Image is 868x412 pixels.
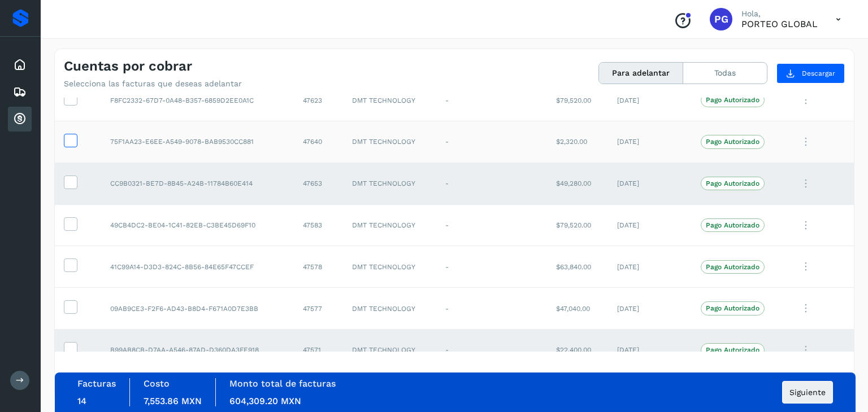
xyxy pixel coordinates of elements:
[706,179,759,187] p: Pago Autorizado
[343,80,436,121] td: DMT TECHNOLOGY
[776,63,845,84] button: Descargar
[77,396,86,406] span: 14
[101,330,294,371] td: B99AB8CB-D7AA-A546-87AD-D360DA3FE918
[101,80,294,121] td: F8FC2332-67D7-0A48-B357-6859D2EE0A1C
[547,330,608,371] td: $22,400.00
[706,263,759,271] p: Pago Autorizado
[64,79,242,89] p: Selecciona las facturas que deseas adelantar
[343,330,436,371] td: DMT TECHNOLOGY
[343,288,436,330] td: DMT TECHNOLOGY
[229,396,301,406] span: 604,309.20 MXN
[343,163,436,204] td: DMT TECHNOLOGY
[8,52,32,77] div: Inicio
[608,121,692,163] td: [DATE]
[436,80,547,121] td: -
[144,378,170,389] label: Costo
[436,246,547,288] td: -
[741,19,818,29] p: PORTEO GLOBAL
[343,204,436,246] td: DMT TECHNOLOGY
[436,204,547,246] td: -
[706,304,759,312] p: Pago Autorizado
[706,346,759,354] p: Pago Autorizado
[8,80,32,104] div: Embarques
[608,163,692,204] td: [DATE]
[547,121,608,163] td: $2,320.00
[101,163,294,204] td: CC9B0321-BE7D-8B45-A24B-11784B60E414
[706,96,759,104] p: Pago Autorizado
[101,288,294,330] td: 09AB9CE3-F2F6-AD43-B8D4-F671A0D7E3BB
[608,204,692,246] td: [DATE]
[436,288,547,330] td: -
[436,163,547,204] td: -
[343,121,436,163] td: DMT TECHNOLOGY
[789,388,826,396] span: Siguiente
[608,330,692,371] td: [DATE]
[144,396,202,406] span: 7,553.86 MXN
[547,204,608,246] td: $79,520.00
[608,246,692,288] td: [DATE]
[229,378,336,389] label: Monto total de facturas
[294,288,343,330] td: 47577
[547,288,608,330] td: $47,040.00
[294,246,343,288] td: 47578
[706,221,759,229] p: Pago Autorizado
[547,163,608,204] td: $49,280.00
[741,9,818,19] p: Hola,
[294,163,343,204] td: 47653
[101,204,294,246] td: 49CB4DC2-BE04-1C41-82EB-C3BE45D69F10
[802,68,835,78] span: Descargar
[599,63,683,84] button: Para adelantar
[436,330,547,371] td: -
[436,121,547,163] td: -
[294,121,343,163] td: 47640
[608,288,692,330] td: [DATE]
[547,246,608,288] td: $63,840.00
[683,63,767,84] button: Todas
[706,138,759,146] p: Pago Autorizado
[8,107,32,132] div: Cuentas por cobrar
[101,246,294,288] td: 41C99A14-D3D3-824C-8B56-84E65F47CCEF
[294,204,343,246] td: 47583
[294,80,343,121] td: 47623
[294,330,343,371] td: 47571
[101,121,294,163] td: 75F1AA23-E6EE-A549-9078-BAB9530CC881
[608,80,692,121] td: [DATE]
[343,246,436,288] td: DMT TECHNOLOGY
[782,381,833,404] button: Siguiente
[77,378,116,389] label: Facturas
[64,58,192,74] h4: Cuentas por cobrar
[547,80,608,121] td: $79,520.00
